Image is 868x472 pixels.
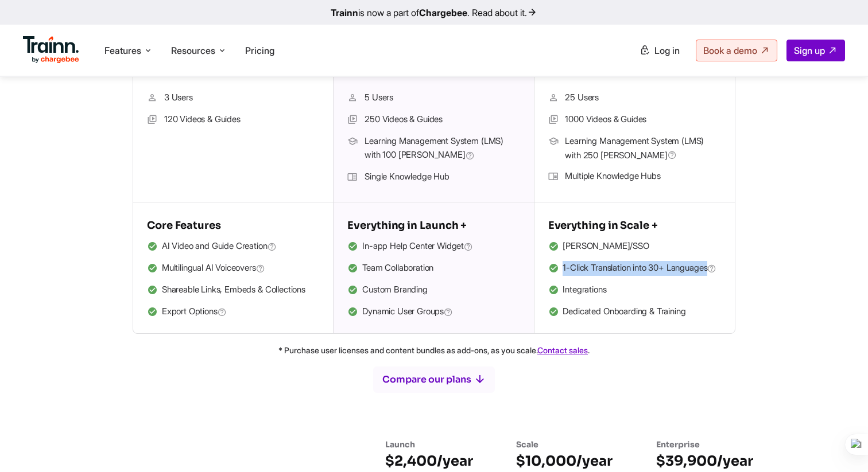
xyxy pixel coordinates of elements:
li: 5 Users [347,91,520,106]
h6: $2,400/year [385,452,479,470]
h6: $39,900/year [656,452,760,470]
li: 120 Videos & Guides [147,112,319,127]
img: Trainn Logo [23,36,79,64]
span: Sign up [794,45,825,56]
span: Learning Management System (LMS) with 100 [PERSON_NAME] [365,134,520,163]
span: Enterprise [656,439,700,450]
span: Scale [516,439,538,450]
h5: Everything in Launch + [347,216,520,235]
li: Single Knowledge Hub [347,170,520,185]
li: Custom Branding [347,283,520,298]
a: Sign up [786,40,845,61]
span: In-app Help Center Widget [362,239,473,254]
li: 1000 Videos & Guides [548,112,721,127]
iframe: Chat Widget [811,417,868,472]
li: Integrations [548,283,721,298]
span: 1-Click Translation into 30+ Languages [563,261,716,276]
span: Book a demo [703,45,757,56]
span: Log in [654,45,680,56]
button: Compare our plans [373,366,495,393]
a: Contact sales [537,345,588,355]
li: 3 Users [147,91,319,106]
li: [PERSON_NAME]/SSO [548,239,721,254]
li: Shareable Links, Embeds & Collections [147,283,319,298]
span: Multilingual AI Voiceovers [162,261,265,276]
span: AI Video and Guide Creation [162,239,277,254]
li: Multiple Knowledge Hubs [548,169,721,184]
span: Learning Management System (LMS) with 250 [PERSON_NAME] [565,134,720,162]
a: Log in [633,40,687,61]
li: 25 Users [548,91,721,106]
span: Resources [171,44,215,57]
li: 250 Videos & Guides [347,112,520,127]
span: Export Options [162,305,227,319]
span: Launch [385,439,415,450]
b: Trainn [331,7,358,18]
li: Team Collaboration [347,261,520,276]
h5: Core Features [147,216,319,235]
a: Pricing [245,45,274,56]
h5: Everything in Scale + [548,216,721,235]
li: Dedicated Onboarding & Training [548,305,721,319]
b: Chargebee [419,7,467,18]
a: Book a demo [696,40,777,61]
span: Features [104,44,141,57]
p: * Purchase user licenses and content bundles as add-ons, as you scale. . [69,343,799,357]
span: Dynamic User Groups [362,305,453,319]
h6: $10,000/year [516,452,619,470]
